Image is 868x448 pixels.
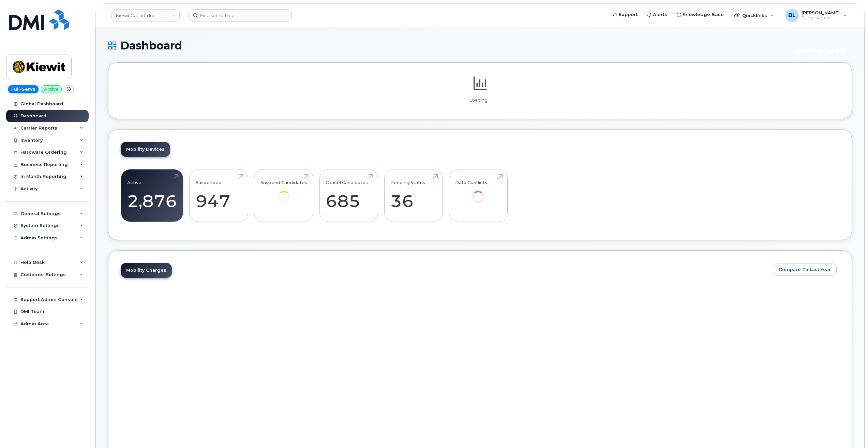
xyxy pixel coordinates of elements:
[779,266,831,273] span: Compare To Last Year
[455,173,501,212] a: Data Conflicts
[326,173,372,218] a: Cancel Candidates 685
[791,45,852,57] button: Customer Card
[260,173,307,212] a: Suspend Candidates
[121,142,170,157] a: Mobility Devices
[196,173,242,218] a: Suspended 947
[773,264,837,276] button: Compare To Last Year
[390,173,436,218] a: Pending Status 36
[121,97,839,103] p: Loading...
[121,263,172,278] a: Mobility Charges
[127,173,177,218] a: Active 2,876
[108,40,787,51] h1: Dashboard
